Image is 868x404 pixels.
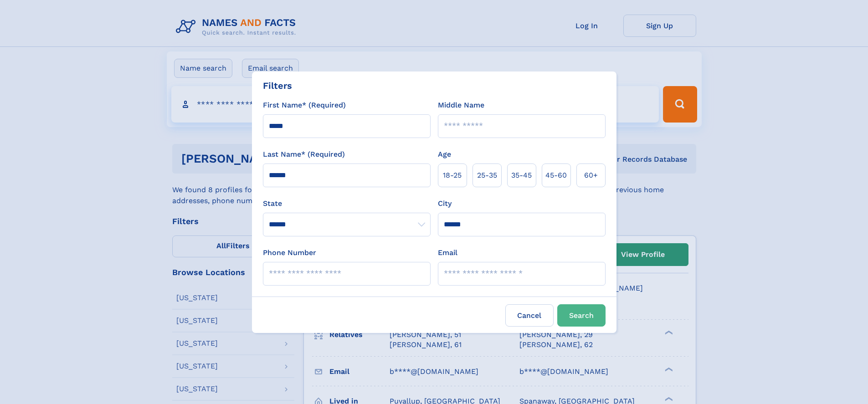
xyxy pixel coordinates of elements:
[438,247,457,258] label: Email
[505,304,554,327] label: Cancel
[263,198,431,209] label: State
[438,198,452,209] label: City
[511,170,532,181] span: 35‑45
[443,170,462,181] span: 18‑25
[438,149,451,160] label: Age
[263,247,316,258] label: Phone Number
[557,304,606,327] button: Search
[263,100,346,111] label: First Name* (Required)
[263,149,345,160] label: Last Name* (Required)
[545,170,567,181] span: 45‑60
[263,79,292,92] div: Filters
[477,170,497,181] span: 25‑35
[438,100,484,111] label: Middle Name
[584,170,598,181] span: 60+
